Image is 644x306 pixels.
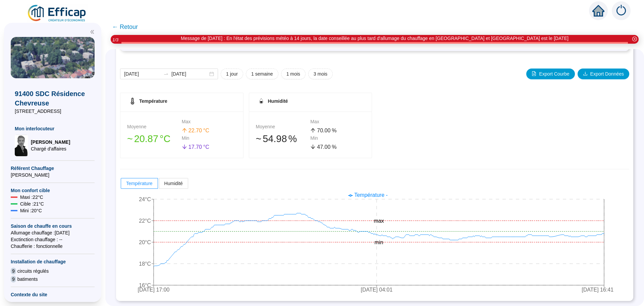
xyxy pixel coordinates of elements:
[138,287,170,293] tspan: [DATE] 17:00
[11,229,95,236] span: Allumage chauffage : [DATE]
[127,123,182,130] div: Moyenne
[127,132,133,146] span: 󠁾~
[11,187,95,194] span: Mon confort cible
[20,207,42,214] span: Mini : 20 °C
[163,71,169,77] span: swap-right
[11,172,95,178] span: [PERSON_NAME]
[139,239,151,245] tspan: 20°C
[112,37,118,42] i: 1 / 3
[256,132,262,146] span: 󠁾~
[590,71,624,78] span: Export Données
[11,165,95,172] span: Référent Chauffage
[268,98,288,104] span: Humidité
[11,258,95,265] span: Installation de chauffage
[139,282,151,288] tspan: 16°C
[281,69,306,79] button: 1 mois
[11,268,16,274] span: 9
[332,143,336,151] span: %
[182,118,236,125] div: Max
[139,218,151,224] tspan: 22°C
[163,71,169,77] span: to
[160,132,170,146] span: °C
[354,192,388,198] span: Température -
[164,181,183,186] span: Humidité
[203,143,209,151] span: °C
[308,69,333,79] button: 3 mois
[90,30,95,34] span: double-left
[11,291,95,298] span: Contexte du site
[310,135,365,142] div: Min
[374,218,384,224] tspan: max
[182,144,187,149] span: arrow-down
[20,201,44,207] span: Cible : 21 °C
[15,125,91,132] span: Mon interlocuteur
[126,181,153,186] span: Température
[134,133,145,144] span: 20
[288,132,297,146] span: %
[195,144,202,150] span: .70
[273,133,287,144] span: .98
[592,5,604,17] span: home
[317,144,323,150] span: 47
[310,144,316,149] span: arrow-down
[256,123,311,130] div: Moyenne
[31,145,70,152] span: Chargé d'affaires
[182,128,187,133] span: arrow-up
[203,127,209,135] span: °C
[11,243,95,250] span: Chaufferie : fonctionnelle
[226,71,238,78] span: 1 jour
[145,133,158,144] span: .87
[17,268,49,274] span: circuits régulés
[526,69,575,79] button: Export Courbe
[124,71,161,78] input: Date de début
[375,239,383,245] tspan: min
[15,135,28,156] img: Chargé d'affaires
[323,144,330,150] span: .00
[11,276,16,282] span: 9
[310,128,316,133] span: arrow-up
[182,135,236,142] div: Min
[189,144,195,150] span: 17
[139,196,151,202] tspan: 24°C
[583,71,588,76] span: download
[139,98,167,104] span: Température
[582,287,613,293] tspan: [DATE] 16:41
[171,71,208,78] input: Date de fin
[578,69,629,79] button: Export Données
[15,108,91,115] span: [STREET_ADDRESS]
[310,118,365,125] div: Max
[314,71,327,78] span: 3 mois
[139,261,151,267] tspan: 18°C
[221,69,243,79] button: 1 jour
[27,4,88,23] img: efficap energie logo
[532,71,536,76] span: file-image
[20,194,43,201] span: Maxi : 22 °C
[612,1,631,20] img: alerts
[17,276,38,282] span: batiments
[632,37,637,41] span: close-circle
[31,139,70,145] span: [PERSON_NAME]
[15,89,91,108] span: 91400 SDC Résidence Chevreuse
[246,69,278,79] button: 1 semaine
[11,223,95,229] span: Saison de chauffe en cours
[112,22,138,32] span: ← Retour
[286,71,300,78] span: 1 mois
[251,71,273,78] span: 1 semaine
[332,127,336,135] span: %
[11,236,95,243] span: Exctinction chauffage : --
[323,128,330,133] span: .00
[361,287,392,293] tspan: [DATE] 04:01
[263,133,273,144] span: 54
[189,128,195,133] span: 22
[195,128,202,133] span: .70
[181,35,569,42] div: Message de [DATE] : En l'état des prévisions météo à 14 jours, la date conseillée au plus tard d'...
[317,128,323,133] span: 70
[539,71,569,78] span: Export Courbe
